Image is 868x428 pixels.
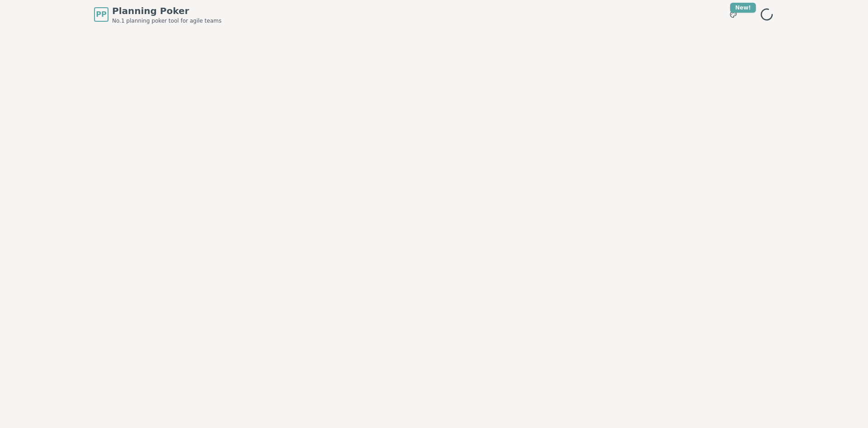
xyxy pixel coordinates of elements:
div: New! [730,3,756,13]
a: PPPlanning PokerNo.1 planning poker tool for agile teams [94,5,222,24]
button: New! [725,6,741,23]
span: No.1 planning poker tool for agile teams [112,17,222,24]
span: Planning Poker [112,5,222,17]
span: PP [96,9,106,20]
